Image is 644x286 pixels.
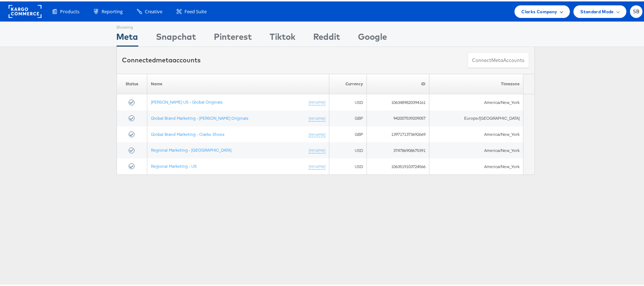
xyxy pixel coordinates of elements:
[151,146,231,151] a: Regional Marketing - [GEOGRAPHIC_DATA]
[60,7,79,14] span: Products
[367,109,429,125] td: 942007539209057
[309,146,325,152] a: (rename)
[156,29,196,45] div: Snapchat
[117,29,138,45] div: Meta
[367,141,429,157] td: 374786908675391
[429,157,523,173] td: America/New_York
[429,125,523,141] td: America/New_York
[145,7,162,14] span: Creative
[329,125,367,141] td: GBP
[309,114,325,120] a: (rename)
[329,109,367,125] td: GBP
[329,141,367,157] td: USD
[185,7,207,14] span: Feed Suite
[117,72,147,93] th: Status
[314,29,340,45] div: Reddit
[429,93,523,109] td: America/New_York
[117,20,138,29] div: Showing
[367,125,429,141] td: 1397171373692669
[309,98,325,104] a: (rename)
[122,54,201,63] div: Connected accounts
[581,6,614,14] span: Standard Mode
[329,72,367,93] th: Currency
[367,157,429,173] td: 1063519103724566
[270,29,296,45] div: Tiktok
[492,56,503,62] span: meta
[468,51,529,67] button: ConnectmetaAccounts
[429,109,523,125] td: Europe/[GEOGRAPHIC_DATA]
[367,93,429,109] td: 1063489820394161
[367,72,429,93] th: ID
[102,7,123,14] span: Reporting
[429,72,523,93] th: Timezone
[329,93,367,109] td: USD
[522,6,557,14] span: Clarks Company
[214,29,252,45] div: Pinterest
[151,98,223,103] a: [PERSON_NAME] US - Global Originals
[429,141,523,157] td: America/New_York
[329,157,367,173] td: USD
[309,162,325,168] a: (rename)
[309,130,325,136] a: (rename)
[151,130,225,135] a: Global Brand Marketing - Clarks Shoes
[633,8,640,13] span: SB
[147,72,329,93] th: Name
[151,162,197,167] a: Regional Marketing - US
[358,29,387,45] div: Google
[151,114,249,119] a: Global Brand Marketing - [PERSON_NAME] Originals
[156,54,173,63] span: meta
